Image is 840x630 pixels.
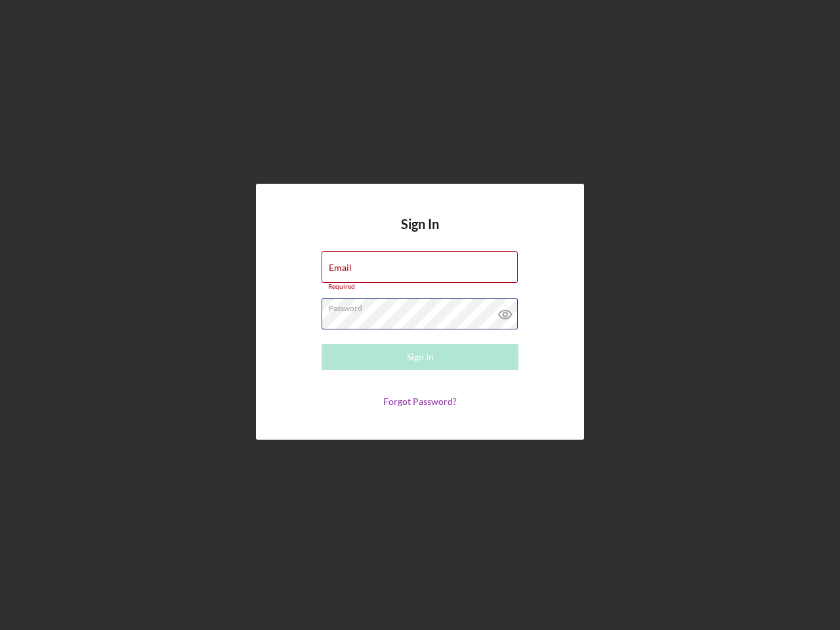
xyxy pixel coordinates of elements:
div: Sign In [407,344,434,370]
div: Required [322,283,518,291]
a: Forgot Password? [383,396,457,407]
label: Email [329,262,352,273]
button: Sign In [322,344,518,370]
label: Password [329,299,518,313]
h4: Sign In [401,217,439,251]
